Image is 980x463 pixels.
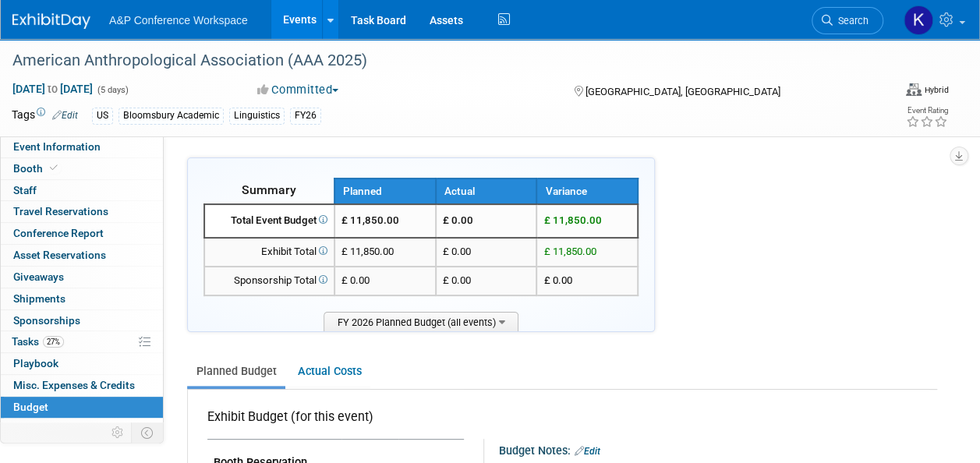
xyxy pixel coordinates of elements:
span: £ 11,850.00 [543,214,601,226]
img: ExhibitDay [12,13,90,29]
td: £ 0.00 [436,204,537,238]
span: Playbook [13,357,58,369]
div: Exhibit Total [211,245,327,260]
span: £ 11,850.00 [341,214,399,226]
div: Event Format [906,81,949,97]
a: Sponsorships [1,310,163,331]
div: Budget Notes: [499,439,936,459]
i: Booth reservation complete [50,164,58,172]
a: Asset Reservations [1,245,163,266]
span: Booth [13,162,61,175]
th: Actual [436,178,537,204]
span: Event Information [13,140,101,153]
div: Bloomsbury Academic [119,108,224,124]
a: Search [812,7,883,34]
span: £ 0.00 [543,274,571,286]
a: ROI, Objectives & ROO [1,419,163,440]
span: £ 0.00 [341,274,370,286]
a: Edit [52,110,78,121]
span: £ 11,850.00 [341,246,394,257]
a: Playbook [1,353,163,374]
span: Staff [13,184,37,196]
div: American Anthropological Association (AAA 2025) [7,47,869,75]
td: Tags [12,107,78,125]
a: Giveaways [1,267,163,288]
div: Total Event Budget [211,214,327,228]
span: 27% [43,336,64,348]
span: [DATE] [DATE] [12,82,94,96]
td: £ 0.00 [436,238,537,267]
a: Shipments [1,288,163,309]
span: ROI, Objectives & ROO [13,422,118,435]
a: Staff [1,180,163,201]
img: Format-Hybrid.png [906,83,922,96]
div: Hybrid [924,84,949,96]
div: Event Rating [906,107,948,115]
span: Summary [242,182,296,197]
div: Sponsorship Total [211,274,327,288]
span: [GEOGRAPHIC_DATA], [GEOGRAPHIC_DATA] [586,86,780,97]
div: Event Format [812,81,949,104]
div: Exhibit Budget (for this event) [207,408,458,434]
div: Linguistics [229,108,285,124]
span: Travel Reservations [13,205,108,217]
div: FY26 [290,108,321,124]
span: Asset Reservations [13,249,106,261]
span: £ 11,850.00 [543,246,596,257]
span: Sponsorships [13,314,80,327]
span: Misc. Expenses & Credits [13,379,135,391]
div: US [92,108,113,124]
span: A&P Conference Workspace [109,14,248,27]
a: Budget [1,397,163,418]
span: Tasks [12,335,64,348]
img: Kristen Beach [904,5,933,35]
a: Conference Report [1,223,163,244]
span: FY 2026 Planned Budget (all events) [324,312,518,331]
a: Booth [1,158,163,179]
span: Shipments [13,292,65,305]
span: Conference Report [13,227,104,239]
a: Edit [575,446,600,457]
button: Committed [252,82,345,98]
td: Toggle Event Tabs [132,422,164,443]
a: Tasks27% [1,331,163,352]
span: Search [833,15,869,27]
td: Personalize Event Tab Strip [104,422,132,443]
span: Giveaways [13,270,64,283]
a: Misc. Expenses & Credits [1,375,163,396]
span: Budget [13,401,48,413]
th: Planned [334,178,436,204]
span: (5 days) [96,85,129,95]
span: to [45,83,60,95]
a: Travel Reservations [1,201,163,222]
a: Planned Budget [187,357,285,386]
a: Event Information [1,136,163,157]
th: Variance [536,178,638,204]
a: Actual Costs [288,357,370,386]
td: £ 0.00 [436,267,537,295]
